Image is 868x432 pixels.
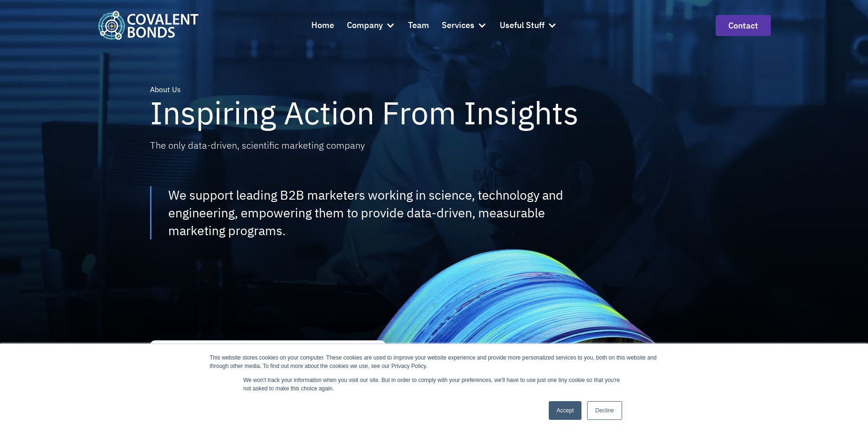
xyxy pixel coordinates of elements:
[98,11,199,39] a: home
[408,13,429,38] a: Team
[150,84,181,95] div: About Us
[500,19,545,32] div: Useful Stuff
[210,353,659,370] div: This website stores cookies on your computer. These cookies are used to improve your website expe...
[587,401,622,420] a: Decline
[150,95,579,130] h1: Inspiring Action From Insights
[311,13,334,38] a: Home
[549,401,582,420] a: Accept
[244,376,625,393] p: We won't track your information when you visit our site. But in order to comply with your prefere...
[408,19,429,32] div: Team
[168,186,604,239] div: We support leading B2B marketers working in science, technology and engineering, empowering them ...
[500,13,557,38] div: Useful Stuff
[442,13,487,38] div: Services
[347,19,383,32] div: Company
[311,19,334,32] div: Home
[442,19,474,32] div: Services
[716,15,771,36] a: contact
[347,13,395,38] div: Company
[150,138,365,152] div: The only data-driven, scientific marketing company
[98,11,199,39] img: Covalent Bonds White / Teal Logo
[821,387,868,432] iframe: Chat Widget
